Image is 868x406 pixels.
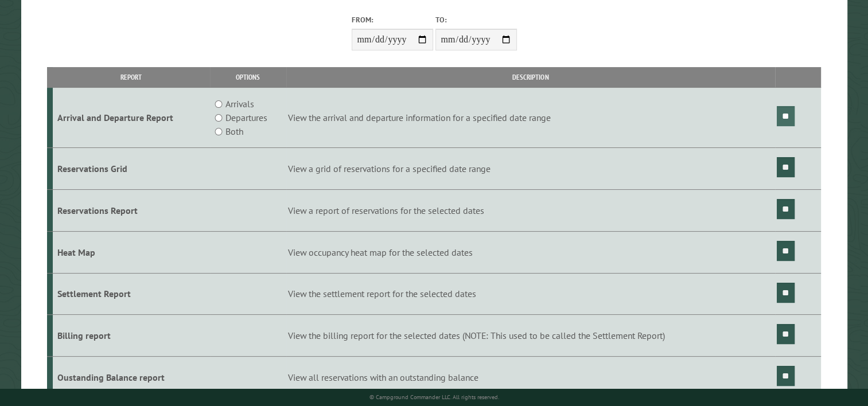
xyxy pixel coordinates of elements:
td: View the settlement report for the selected dates [286,273,775,315]
td: Reservations Report [53,189,210,231]
td: Heat Map [53,231,210,273]
small: © Campground Commander LLC. All rights reserved. [369,393,499,401]
td: Oustanding Balance report [53,357,210,399]
th: Report [53,67,210,87]
td: View all reservations with an outstanding balance [286,357,775,399]
label: From: [352,14,433,25]
th: Description [286,67,775,87]
th: Options [210,67,286,87]
td: View the billing report for the selected dates (NOTE: This used to be called the Settlement Report) [286,315,775,357]
td: View a grid of reservations for a specified date range [286,148,775,190]
td: Billing report [53,315,210,357]
label: Departures [225,111,267,124]
td: View the arrival and departure information for a specified date range [286,88,775,148]
label: To: [435,14,517,25]
td: View a report of reservations for the selected dates [286,189,775,231]
td: Settlement Report [53,273,210,315]
label: Arrivals [225,97,254,111]
td: Arrival and Departure Report [53,88,210,148]
td: View occupancy heat map for the selected dates [286,231,775,273]
label: Both [225,124,243,138]
td: Reservations Grid [53,148,210,190]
